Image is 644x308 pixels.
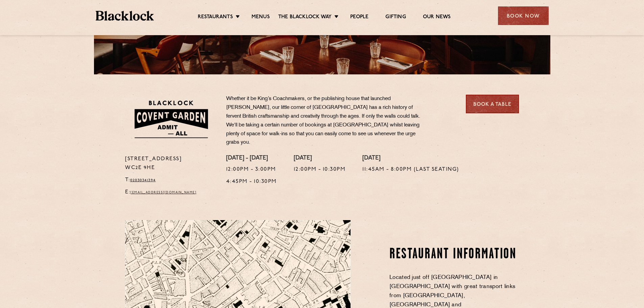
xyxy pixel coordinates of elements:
[125,155,216,172] p: [STREET_ADDRESS] WC2E 9HE
[423,14,451,21] a: Our News
[130,191,196,194] a: [EMAIL_ADDRESS][DOMAIN_NAME]
[125,95,216,144] img: BLA_1470_CoventGarden_Website_Solid.svg
[198,14,233,21] a: Restaurants
[125,176,216,185] p: T:
[226,155,277,162] h4: [DATE] - [DATE]
[466,95,519,113] a: Book a Table
[362,155,459,162] h4: [DATE]
[385,14,406,21] a: Gifting
[252,14,270,21] a: Menus
[389,246,519,263] h2: Restaurant information
[125,188,216,197] p: E:
[294,155,346,162] h4: [DATE]
[226,95,426,147] p: Whether it be King’s Coachmakers, or the publishing house that launched [PERSON_NAME], our little...
[130,178,156,182] a: 02030341394
[350,14,368,21] a: People
[226,165,277,174] p: 12:00pm - 3:00pm
[278,14,332,21] a: The Blacklock Way
[96,11,154,21] img: BL_Textured_Logo-footer-cropped.svg
[226,177,277,186] p: 4:45pm - 10:30pm
[498,6,549,25] div: Book Now
[294,165,346,174] p: 12:00pm - 10:30pm
[362,165,459,174] p: 11:45am - 8:00pm (Last Seating)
